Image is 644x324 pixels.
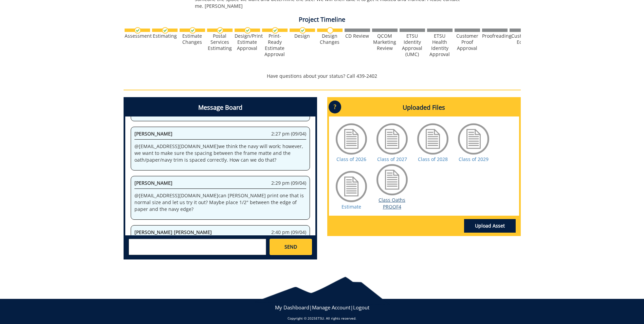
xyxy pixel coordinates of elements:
span: SEND [284,244,297,250]
a: Manage Account [312,304,350,311]
h4: Project Timeline [124,16,521,23]
a: SEND [270,239,312,255]
textarea: messageToSend [129,239,266,255]
div: ETSU Health Identity Approval [427,33,453,57]
div: Estimate Changes [180,33,205,45]
a: ETSU [316,316,324,321]
h4: Message Board [125,99,315,116]
a: My Dashboard [275,304,309,311]
span: [PERSON_NAME] [PERSON_NAME] [134,229,212,235]
div: QCOM Marketing Review [372,33,398,51]
div: ETSU Identity Approval (UMC) [400,33,425,57]
div: Assessment [125,33,150,39]
img: checkmark [134,27,141,34]
span: 2:29 pm (09/04) [271,180,306,186]
a: Logout [353,304,369,311]
a: Class of 2028 [418,156,448,162]
div: Postal Services Estimating [207,33,233,51]
p: @ [EMAIL_ADDRESS][DOMAIN_NAME] can [PERSON_NAME] print one that is normal size and let us try it ... [134,192,306,213]
h4: Uploaded Files [329,99,519,116]
div: Customer Edits [510,33,535,45]
span: [PERSON_NAME] [134,130,172,137]
div: Proofreading [482,33,508,39]
img: checkmark [217,27,223,34]
div: Design Changes [317,33,343,45]
div: CD Review [345,33,370,39]
a: Class of 2026 [336,156,366,162]
a: Estimate [342,203,361,210]
img: checkmark [189,27,196,34]
div: Print-Ready Estimate Approval [262,33,288,57]
img: no [327,27,333,34]
div: Customer Proof Approval [455,33,480,51]
img: checkmark [299,27,306,34]
img: checkmark [162,27,168,34]
div: Design/Print Estimate Approval [235,33,260,51]
p: @ [EMAIL_ADDRESS][DOMAIN_NAME] we think the navy will work; however, we want to make sure the spa... [134,143,306,163]
img: checkmark [244,27,251,34]
img: checkmark [272,27,278,34]
a: Class of 2027 [377,156,407,162]
span: 2:27 pm (09/04) [271,130,306,137]
span: 2:40 pm (09/04) [271,229,306,236]
div: Estimating [152,33,178,39]
p: ? [329,101,341,113]
span: [PERSON_NAME] [134,180,172,186]
a: Class Oaths PROOF4 [379,197,405,210]
p: Have questions about your status? Call 439-2402 [124,73,521,79]
a: Class of 2029 [459,156,489,162]
div: Design [290,33,315,39]
a: Upload Asset [464,219,516,233]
